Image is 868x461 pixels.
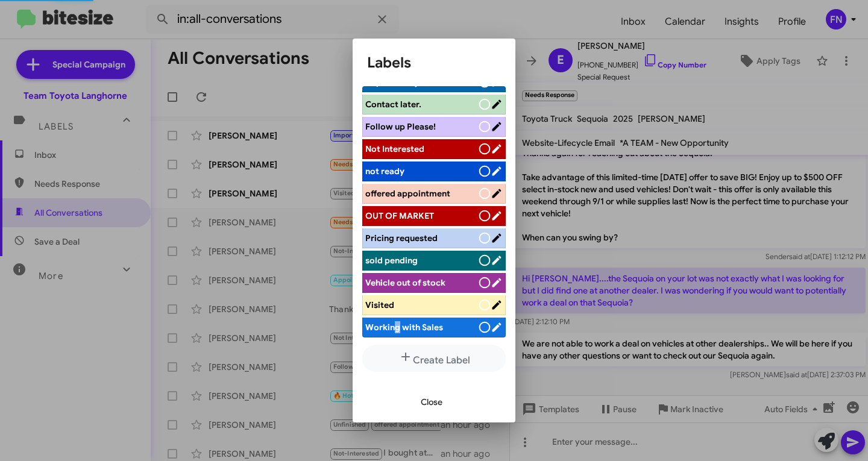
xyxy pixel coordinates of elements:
[365,210,434,221] span: OUT OF MARKET
[362,345,506,372] button: Create Label
[365,299,394,310] span: Visited
[365,233,438,243] span: Pricing requested
[365,143,424,154] span: Not Interested
[421,391,442,413] span: Close
[365,121,436,132] span: Follow up Please!
[365,277,445,288] span: Vehicle out of stock
[365,188,450,199] span: offered appointment
[411,391,452,413] button: Close
[365,322,443,333] span: Working with Sales
[367,53,501,72] h1: Labels
[365,77,444,87] span: Buyback: objection
[365,166,404,177] span: not ready
[365,99,421,110] span: Contact later.
[365,255,418,266] span: sold pending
